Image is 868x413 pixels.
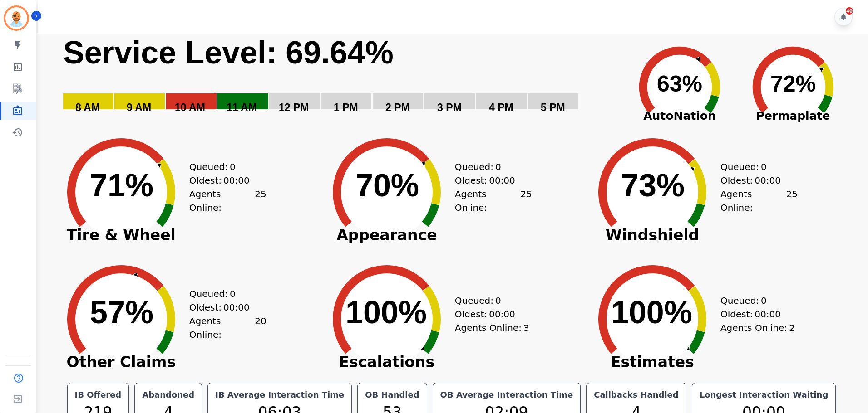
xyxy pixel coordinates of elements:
div: Oldest: [189,174,257,187]
div: Oldest: [455,307,523,321]
div: Oldest: [455,174,523,187]
div: 40 [846,7,853,15]
span: 00:00 [223,174,250,187]
text: 57% [90,295,153,330]
span: 0 [761,294,767,307]
div: OB Handled [363,389,421,401]
div: Queued: [720,160,789,174]
span: 0 [495,294,501,307]
span: 00:00 [755,307,781,321]
span: 0 [230,287,236,301]
span: Appearance [319,231,455,240]
span: Estimates [584,358,720,367]
div: Abandoned [140,389,196,401]
text: 100% [345,295,427,330]
img: Bordered avatar [5,7,27,29]
span: Escalations [319,358,455,367]
div: Agents Online: [455,187,532,214]
text: 73% [621,168,685,203]
div: Queued: [720,294,789,307]
span: 00:00 [489,307,515,321]
span: Windshield [584,231,720,240]
div: Callbacks Handled [592,389,681,401]
text: 12 PM [279,102,309,113]
span: 25 [255,187,266,214]
div: Queued: [189,287,257,301]
text: 72% [770,71,816,97]
text: 71% [90,168,153,203]
span: 00:00 [223,301,250,314]
text: 1 PM [334,102,358,113]
div: IB Average Interaction Time [213,389,346,401]
span: 2 [789,321,795,335]
span: Permaplate [736,107,850,125]
span: AutoNation [623,107,736,125]
text: 2 PM [385,102,410,113]
text: 3 PM [437,102,462,113]
span: 3 [523,321,529,335]
span: 00:00 [755,174,781,187]
div: IB Offered [73,389,123,401]
div: Queued: [189,160,257,174]
span: 20 [255,314,266,341]
div: Oldest: [720,174,789,187]
text: 100% [611,295,692,330]
div: Agents Online: [720,187,798,214]
span: Other Claims [53,358,189,367]
div: Oldest: [189,301,257,314]
span: 0 [495,160,501,174]
text: 9 AM [127,102,151,113]
span: 0 [761,160,767,174]
text: 4 PM [489,102,513,113]
div: Agents Online: [720,321,798,335]
div: Longest Interaction Waiting [698,389,830,401]
div: Agents Online: [189,187,266,214]
div: Agents Online: [189,314,266,341]
text: 70% [355,168,419,203]
text: 10 AM [175,102,205,113]
div: Oldest: [720,307,789,321]
text: 8 AM [75,102,100,113]
text: Service Level: 69.64% [63,35,394,70]
span: 25 [786,187,797,214]
div: OB Average Interaction Time [439,389,575,401]
div: Agents Online: [455,321,532,335]
span: Tire & Wheel [53,231,189,240]
div: Queued: [455,294,523,307]
span: 25 [520,187,532,214]
text: 5 PM [541,102,565,113]
div: Queued: [455,160,523,174]
span: 00:00 [489,174,515,187]
svg: Service Level: 0% [62,34,621,126]
text: 11 AM [227,102,257,113]
text: 63% [657,71,702,97]
span: 0 [230,160,236,174]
